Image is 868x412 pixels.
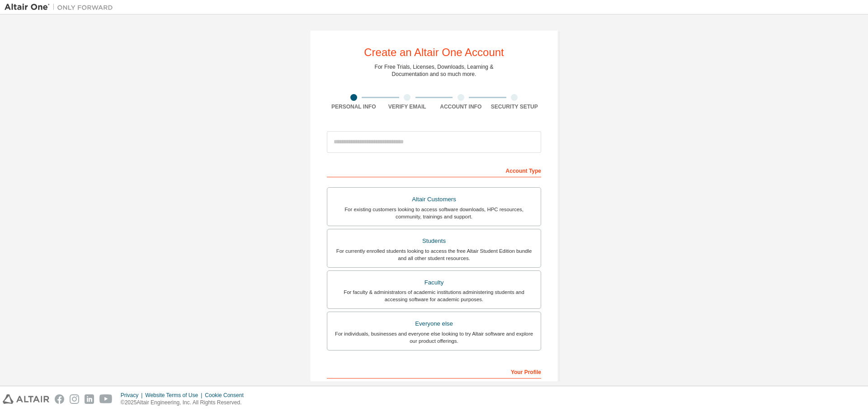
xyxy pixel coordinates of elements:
div: Your Profile [327,364,541,379]
img: youtube.svg [99,394,113,404]
div: Website Terms of Use [145,392,205,399]
div: Personal Info [327,103,381,110]
div: Students [333,235,535,247]
div: For Free Trials, Licenses, Downloads, Learning & Documentation and so much more. [375,63,494,78]
img: Altair One [5,3,118,12]
img: instagram.svg [70,394,79,404]
div: Account Info [434,103,488,110]
img: altair_logo.svg [3,394,49,404]
div: Create an Altair One Account [364,47,504,58]
div: Account Type [327,163,541,177]
div: Privacy [121,392,145,399]
div: Altair Customers [333,193,535,206]
img: linkedin.svg [85,394,94,404]
p: © 2025 Altair Engineering, Inc. All Rights Reserved. [121,399,249,407]
div: Everyone else [333,317,535,330]
div: For existing customers looking to access software downloads, HPC resources, community, trainings ... [333,206,535,220]
div: For faculty & administrators of academic institutions administering students and accessing softwa... [333,289,535,303]
div: For currently enrolled students looking to access the free Altair Student Edition bundle and all ... [333,247,535,262]
img: facebook.svg [55,394,64,404]
div: Security Setup [488,103,542,110]
div: For individuals, businesses and everyone else looking to try Altair software and explore our prod... [333,330,535,345]
div: Verify Email [381,103,434,110]
div: Cookie Consent [205,392,249,399]
div: Faculty [333,276,535,289]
